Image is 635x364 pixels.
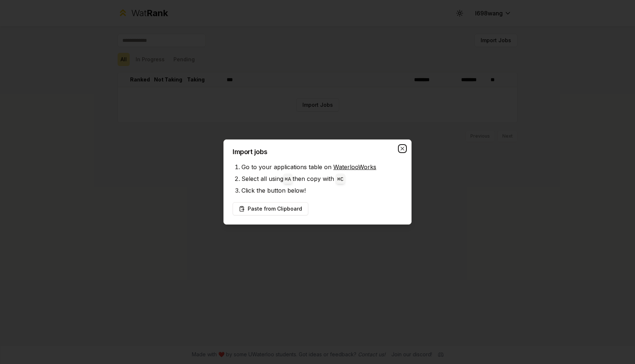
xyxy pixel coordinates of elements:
li: Go to your applications table on [241,161,402,173]
code: ⌘ C [337,176,344,182]
code: ⌘ A [285,176,291,182]
button: Paste from Clipboard [233,202,308,215]
a: WaterlooWorks [333,163,376,171]
li: Click the button below! [241,185,402,196]
h2: Import jobs [233,149,402,155]
li: Select all using then copy with [241,173,402,185]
